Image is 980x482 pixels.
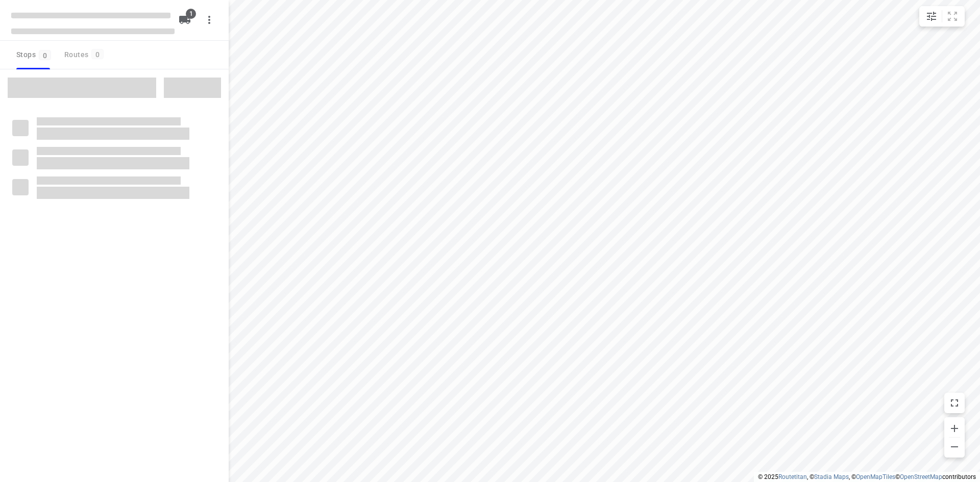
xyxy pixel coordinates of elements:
[758,473,976,480] li: © 2025 , © , © © contributors
[919,6,965,27] div: small contained button group
[921,6,942,27] button: Map settings
[814,473,849,480] a: Stadia Maps
[900,473,942,480] a: OpenStreetMap
[856,473,895,480] a: OpenMapTiles
[778,473,807,480] a: Routetitan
